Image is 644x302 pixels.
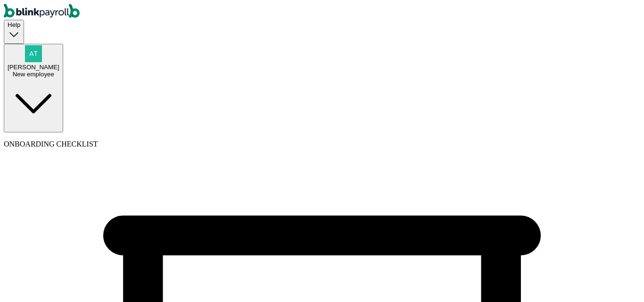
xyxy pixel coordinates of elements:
span: [PERSON_NAME] [8,64,59,71]
button: Help [4,20,24,44]
p: ONBOARDING CHECKLIST [4,140,640,148]
button: [PERSON_NAME]New employee [4,44,63,132]
nav: Global [4,4,640,20]
span: Help [8,21,20,28]
div: New employee [8,71,59,78]
iframe: Chat Widget [597,257,644,302]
